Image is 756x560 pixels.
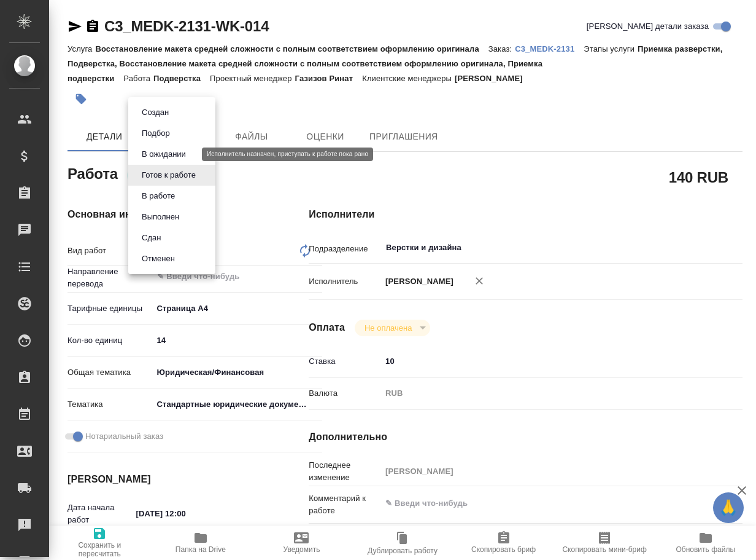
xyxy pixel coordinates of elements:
[138,231,164,245] button: Сдан
[138,252,179,266] button: Отменен
[138,148,190,161] button: В ожидании
[138,168,199,182] button: Готов к работе
[138,189,179,203] button: В работе
[138,106,172,119] button: Создан
[138,210,183,224] button: Выполнен
[138,127,174,140] button: Подбор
